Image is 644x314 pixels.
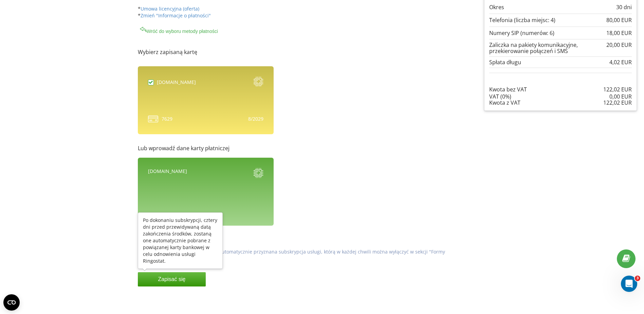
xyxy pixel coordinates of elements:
[609,59,632,65] div: 4,02 EUR
[616,3,632,11] p: 30 dni
[489,29,554,37] p: Numery SIP (numerów: 6)
[148,168,187,180] div: [DOMAIN_NAME]
[248,116,263,122] div: 8/2029
[489,59,632,65] div: Spłata długu
[489,86,527,93] p: Kwota bez VAT
[609,93,632,100] div: 0,00 EUR
[138,272,206,286] button: Zapisać się
[141,12,211,19] a: Zmień "Informacje o płatności"
[489,42,632,54] div: Zaliczka na pakiety komunikacyjne, przekierowanie połączeń i SMS
[138,144,453,152] p: Lub wprowadź dane karty płatniczej
[606,42,632,48] div: 20,00 EUR
[144,248,453,262] p: Po dokonaniu płatności zostanie automatycznie przyznana subskrypcja usługi, którą w każdej chwili...
[162,116,172,122] span: 7629
[621,276,637,292] iframe: Intercom live chat
[157,79,196,86] div: [DOMAIN_NAME]
[489,16,555,24] p: Telefonia (liczba miejsc: 4)
[489,100,632,106] div: Kwota z VAT
[603,86,632,93] p: 122,02 EUR
[141,5,199,12] a: Umowa licencyjna (oferta)
[3,294,20,311] button: Open CMP widget
[489,93,632,100] div: VAT (0%)
[148,209,263,215] iframe: Bezpieczne pole wprowadzania płatności kartą
[489,3,504,11] p: Okres
[606,29,632,37] p: 18,00 EUR
[606,16,632,24] p: 80,00 EUR
[143,217,218,264] div: Po dokonaniu subskrypcji, cztery dni przed przewidywaną datą zakończenia środków, zostaną one aut...
[603,100,632,106] div: 122,02 EUR
[635,276,640,281] span: 3
[138,48,453,56] p: Wybierz zapisaną kartę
